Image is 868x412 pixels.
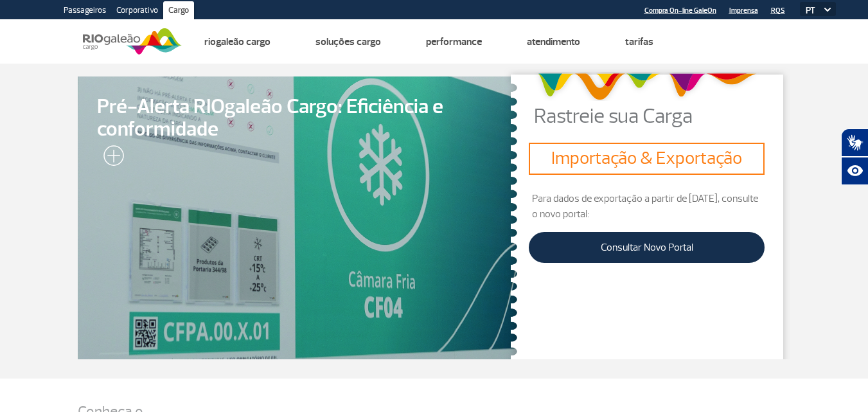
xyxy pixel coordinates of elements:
a: Consultar Novo Portal [529,232,765,263]
a: Riogaleão Cargo [204,35,270,48]
a: Passageiros [58,1,111,22]
a: Cargo [163,1,194,22]
a: Tarifas [625,35,653,48]
button: Abrir tradutor de língua de sinais. [841,129,868,157]
a: Imprensa [729,6,758,15]
img: leia-mais [97,145,124,171]
img: grafismo [533,67,761,106]
button: Abrir recursos assistivos. [841,157,868,185]
span: Pré-Alerta RIOgaleão Cargo: Eficiência e conformidade [97,96,498,141]
p: Rastreie sua Carga [534,106,791,127]
a: Compra On-line GaleOn [644,6,716,15]
a: RQS [771,6,785,15]
a: Atendimento [527,35,580,48]
a: Corporativo [111,1,163,22]
a: Soluções Cargo [315,35,381,48]
div: Plugin de acessibilidade da Hand Talk. [841,129,868,185]
a: Performance [426,35,482,48]
p: Para dados de exportação a partir de [DATE], consulte o novo portal: [529,191,765,222]
h3: Importação & Exportação [534,148,759,170]
a: Pré-Alerta RIOgaleão Cargo: Eficiência e conformidade [78,76,517,359]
